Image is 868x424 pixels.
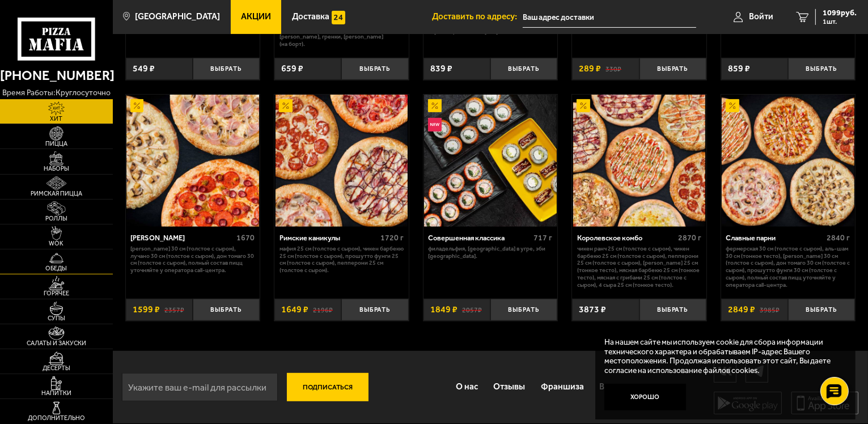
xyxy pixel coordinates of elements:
[424,95,558,227] a: АкционныйНовинкаСовершенная классика
[193,299,260,321] button: Выбрать
[726,99,739,113] img: Акционный
[241,12,271,21] span: Акции
[432,12,523,21] span: Доставить по адресу:
[726,245,850,289] p: Фермерская 30 см (толстое с сыром), Аль-Шам 30 см (тонкое тесто), [PERSON_NAME] 30 см (толстое с ...
[122,373,278,401] input: Укажите ваш e-mail для рассылки
[274,95,409,227] a: АкционныйРимские каникулы
[749,12,773,21] span: Войти
[130,99,144,113] img: Акционный
[341,299,408,321] button: Выбрать
[428,99,442,113] img: Акционный
[760,305,780,314] s: 3985 ₽
[130,234,234,242] div: [PERSON_NAME]
[313,305,333,314] s: 2196 ₽
[579,305,606,314] span: 3873 ₽
[448,372,486,402] a: О нас
[606,64,621,73] s: 330 ₽
[133,305,160,314] span: 1599 ₽
[428,245,552,260] p: Филадельфия, [GEOGRAPHIC_DATA] в угре, Эби [GEOGRAPHIC_DATA].
[135,12,220,21] span: [GEOGRAPHIC_DATA]
[728,64,750,73] span: 859 ₽
[640,299,706,321] button: Выбрать
[280,245,404,274] p: Мафия 25 см (толстое с сыром), Чикен Барбекю 25 см (толстое с сыром), Прошутто Фунги 25 см (толст...
[126,95,259,227] img: Хет Трик
[130,245,255,274] p: [PERSON_NAME] 30 см (толстое с сыром), Лучано 30 см (толстое с сыром), Дон Томаго 30 см (толстое ...
[193,58,260,80] button: Выбрать
[678,233,701,243] span: 2870 г
[788,58,855,80] button: Выбрать
[604,384,686,411] button: Хорошо
[823,9,857,17] span: 1099 руб.
[640,58,706,80] button: Выбрать
[236,233,255,243] span: 1670
[726,234,824,242] div: Славные парни
[577,234,675,242] div: Королевское комбо
[276,95,408,227] img: Римские каникулы
[728,305,755,314] span: 2849 ₽
[164,305,184,314] s: 2357 ₽
[133,64,155,73] span: 549 ₽
[534,233,553,243] span: 717 г
[577,99,590,113] img: Акционный
[280,234,378,242] div: Римские каникулы
[281,64,303,73] span: 659 ₽
[380,233,404,243] span: 1720 г
[430,305,458,314] span: 1849 ₽
[592,372,646,402] a: Вакансии
[341,58,408,80] button: Выбрать
[292,12,329,21] span: Доставка
[332,11,345,24] img: 15daf4d41897b9f0e9f617042186c801.svg
[533,372,592,402] a: Франшиза
[722,95,854,227] img: Славные парни
[572,95,706,227] a: АкционныйКоролевское комбо
[424,95,557,227] img: Совершенная классика
[523,7,696,28] input: Ваш адрес доставки
[788,299,855,321] button: Выбрать
[823,18,857,25] span: 1 шт.
[281,305,308,314] span: 1649 ₽
[287,373,369,401] button: Подписаться
[279,99,293,113] img: Акционный
[721,95,856,227] a: АкционныйСлавные парни
[490,58,557,80] button: Выбрать
[486,372,533,402] a: Отзывы
[579,64,601,73] span: 289 ₽
[126,95,260,227] a: АкционныйХет Трик
[462,305,482,314] s: 2057 ₽
[604,337,840,375] p: На нашем сайте мы используем cookie для сбора информации технического характера и обрабатываем IP...
[573,95,706,227] img: Королевское комбо
[490,299,557,321] button: Выбрать
[430,64,452,73] span: 839 ₽
[827,233,850,243] span: 2840 г
[428,234,531,242] div: Совершенная классика
[577,245,701,289] p: Чикен Ранч 25 см (толстое с сыром), Чикен Барбекю 25 см (толстое с сыром), Пепперони 25 см (толст...
[428,118,442,132] img: Новинка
